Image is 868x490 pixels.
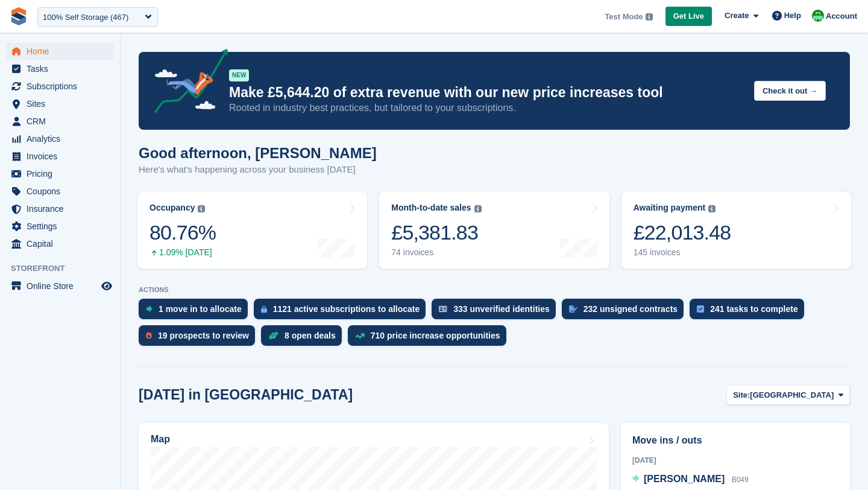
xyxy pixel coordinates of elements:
[6,60,114,77] a: menu
[697,305,704,313] img: task-75834270c22a3079a89374b754ae025e5fb1db73e45f91037f5363f120a921f8.svg
[632,433,838,448] h2: Move ins / outs
[261,325,348,352] a: 8 open deals
[261,305,267,313] img: active_subscription_to_allocate_icon-d502201f5373d7db506a760aba3b589e785aa758c864c3986d89f69b8ff3...
[453,304,550,314] div: 333 unverified identities
[11,262,120,275] span: Storefront
[27,148,99,165] span: Invoices
[139,299,254,325] a: 1 move in to allocate
[632,472,749,488] a: [PERSON_NAME] B049
[27,113,99,130] span: CRM
[391,247,481,258] div: 74 invoices
[673,10,704,22] span: Get Live
[690,299,810,325] a: 241 tasks to complete
[146,305,153,313] img: move_ins_to_allocate_icon-fdf77a2bb77ea45bf5b3d319d69a93e2d87916cf1d5bf7949dd705db3b84f3ca.svg
[151,434,170,445] h2: Map
[6,78,114,95] a: menu
[144,49,228,118] img: price-adjustments-announcement-icon-8257ccfd72463d97f412b2fc003d46551f7dbcb40ab6d574587a9cd5c0d94...
[6,183,114,200] a: menu
[27,200,99,217] span: Insurance
[139,163,377,177] p: Here's what's happening across your business [DATE]
[6,95,114,112] a: menu
[826,10,857,22] span: Account
[273,304,420,314] div: 1121 active subscriptions to allocate
[583,304,678,314] div: 232 unsigned contracts
[665,7,712,27] a: Get Live
[99,279,114,293] a: Preview store
[784,10,801,22] span: Help
[708,205,715,212] img: icon-info-grey-7440780725fd019a000dd9b08b2336e03edf1995a4989e88bcd33f0948082b44.svg
[391,220,481,245] div: £5,381.83
[137,192,367,269] a: Occupancy 80.76% 1.09% [DATE]
[432,299,562,325] a: 333 unverified identities
[750,389,834,401] span: [GEOGRAPHIC_DATA]
[10,7,28,25] img: stora-icon-8386f47178a22dfd0bd8f6a31ec36ba5ce8667c1dd55bd0f319d3a0aa187defe.svg
[733,389,750,401] span: Site:
[6,200,114,217] a: menu
[474,205,482,212] img: icon-info-grey-7440780725fd019a000dd9b08b2336e03edf1995a4989e88bcd33f0948082b44.svg
[27,278,99,294] span: Online Store
[644,474,725,484] span: [PERSON_NAME]
[710,304,798,314] div: 241 tasks to complete
[348,325,512,352] a: 710 price increase opportunities
[139,325,261,352] a: 19 prospects to review
[439,305,447,313] img: verify_identity-adf6edd0f0f0b5bbfe63781bf79b02c33cf7c696d77639b501bdc392416b5a36.svg
[27,235,99,252] span: Capital
[149,247,216,258] div: 1.09% [DATE]
[605,11,643,23] span: Test Mode
[726,385,850,405] button: Site: [GEOGRAPHIC_DATA]
[146,332,152,339] img: prospect-51fa495bee0391a8d652442698ab0144808aea92771e9ea1ae160a38d050c398.svg
[27,43,99,60] span: Home
[646,13,653,21] img: icon-info-grey-7440780725fd019a000dd9b08b2336e03edf1995a4989e88bcd33f0948082b44.svg
[139,387,353,403] h2: [DATE] in [GEOGRAPHIC_DATA]
[6,130,114,147] a: menu
[43,11,128,24] div: 100% Self Storage (467)
[27,183,99,200] span: Coupons
[27,218,99,235] span: Settings
[158,331,249,340] div: 19 prospects to review
[149,220,216,245] div: 80.76%
[569,305,577,313] img: contract_signature_icon-13c848040528278c33f63329250d36e43548de30e8caae1d1a13099fd9432cc5.svg
[6,113,114,130] a: menu
[562,299,690,325] a: 232 unsigned contracts
[6,278,114,294] a: menu
[229,101,744,115] p: Rooted in industry best practices, but tailored to your subscriptions.
[725,10,749,22] span: Create
[149,203,195,213] div: Occupancy
[268,331,278,340] img: deal-1b604bf984904fb50ccaf53a9ad4b4a5d6e5aea283cecdc64d6e3604feb123c2.svg
[229,84,744,101] p: Make £5,644.20 of extra revenue with our new price increases tool
[6,148,114,165] a: menu
[6,235,114,252] a: menu
[6,165,114,182] a: menu
[812,10,824,22] img: Laura Carlisle
[27,78,99,95] span: Subscriptions
[634,203,706,213] div: Awaiting payment
[732,476,749,484] span: B049
[27,130,99,147] span: Analytics
[285,331,336,340] div: 8 open deals
[621,192,851,269] a: Awaiting payment £22,013.48 145 invoices
[6,43,114,60] a: menu
[634,220,731,245] div: £22,013.48
[355,333,365,339] img: price_increase_opportunities-93ffe204e8149a01c8c9dc8f82e8f89637d9d84a8eef4429ea346261dce0b2c0.svg
[632,455,838,466] div: [DATE]
[391,203,471,213] div: Month-to-date sales
[27,95,99,112] span: Sites
[27,60,99,77] span: Tasks
[229,69,249,81] div: NEW
[198,205,205,212] img: icon-info-grey-7440780725fd019a000dd9b08b2336e03edf1995a4989e88bcd33f0948082b44.svg
[754,81,826,101] button: Check it out →
[27,165,99,182] span: Pricing
[254,299,432,325] a: 1121 active subscriptions to allocate
[371,331,500,340] div: 710 price increase opportunities
[139,145,377,161] h1: Good afternoon, [PERSON_NAME]
[159,304,242,314] div: 1 move in to allocate
[6,218,114,235] a: menu
[634,247,731,258] div: 145 invoices
[379,192,609,269] a: Month-to-date sales £5,381.83 74 invoices
[139,286,850,294] p: ACTIONS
